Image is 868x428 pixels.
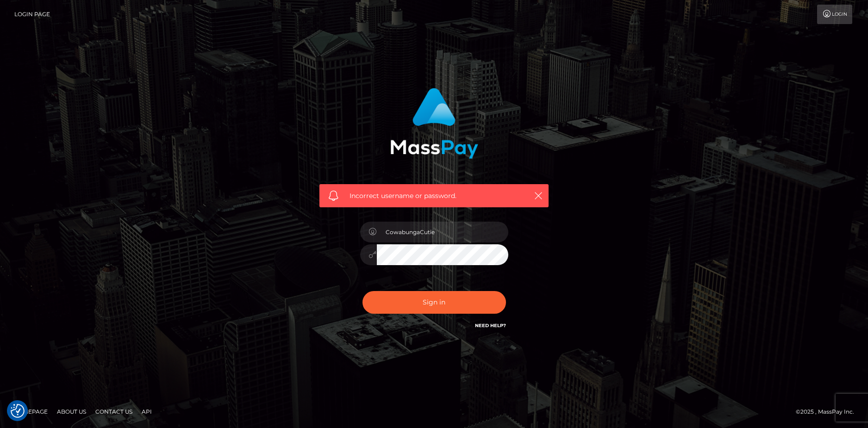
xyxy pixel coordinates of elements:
[138,404,156,419] a: API
[796,407,861,417] div: © 2025 , MassPay Inc.
[92,404,136,419] a: Contact Us
[350,191,518,201] span: Incorrect username or password.
[11,404,25,418] button: Consent Preferences
[53,404,90,419] a: About Us
[10,404,51,419] a: Homepage
[362,291,506,314] button: Sign in
[377,222,508,242] input: Username...
[817,5,852,24] a: Login
[11,404,25,418] img: Revisit consent button
[390,88,478,159] img: MassPay Login
[475,323,506,329] a: Need Help?
[14,5,50,24] a: Login Page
